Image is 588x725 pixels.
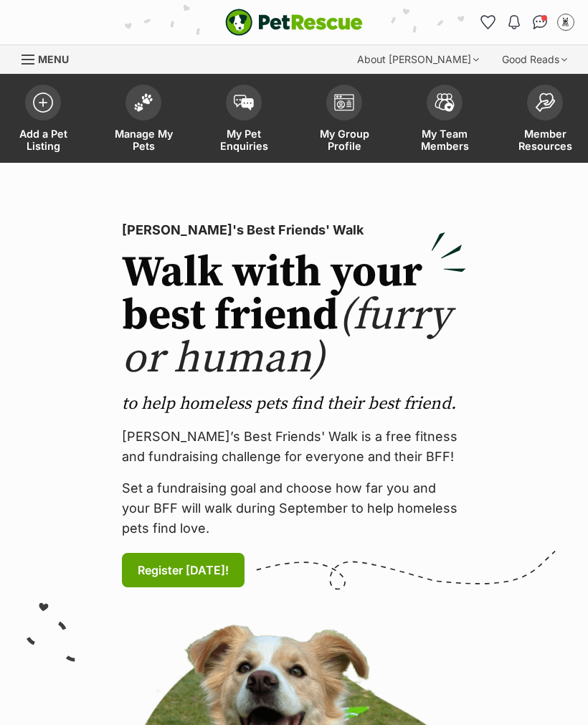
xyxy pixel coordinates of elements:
a: PetRescue [225,9,363,36]
a: Manage My Pets [93,77,194,163]
span: My Group Profile [312,128,376,152]
a: My Group Profile [294,77,394,163]
img: notifications-46538b983faf8c2785f20acdc204bb7945ddae34d4c08c2a6579f10ce5e182be.svg [508,15,520,29]
p: [PERSON_NAME]’s Best Friends' Walk is a free fitness and fundraising challenge for everyone and t... [122,427,466,467]
img: member-resources-icon-8e73f808a243e03378d46382f2149f9095a855e16c252ad45f914b54edf8863c.svg [535,93,555,112]
img: Urban Kittens Rescue Group profile pic [559,15,573,29]
img: pet-enquiries-icon-7e3ad2cf08bfb03b45e93fb7055b45f3efa6380592205ae92323e6603595dc1f.svg [234,95,254,110]
span: Add a Pet Listing [11,128,75,152]
img: manage-my-pets-icon-02211641906a0b7f246fdf0571729dbe1e7629f14944591b6c1af311fb30b64b.svg [133,93,153,112]
img: logo-e224e6f780fb5917bec1dbf3a21bbac754714ae5b6737aabdf751b685950b380.svg [225,9,363,36]
div: Good Reads [492,45,577,74]
span: Register [DATE]! [138,561,229,579]
a: Menu [22,45,79,71]
span: Member Resources [513,128,577,152]
img: chat-41dd97257d64d25036548639549fe6c8038ab92f7586957e7f3b1b290dea8141.svg [533,15,548,29]
p: Set a fundraising goal and choose how far you and your BFF will walk during September to help hom... [122,478,466,539]
ul: Account quick links [477,11,577,34]
img: team-members-icon-5396bd8760b3fe7c0b43da4ab00e1e3bb1a5d9ba89233759b79545d2d3fc5d0d.svg [435,93,455,112]
a: Favourites [477,11,500,34]
span: Menu [38,53,69,65]
p: [PERSON_NAME]'s Best Friends' Walk [122,220,466,240]
a: My Pet Enquiries [194,77,294,163]
p: to help homeless pets find their best friend. [122,392,466,415]
h2: Walk with your best friend [122,252,466,381]
button: My account [554,11,577,34]
a: Conversations [528,11,551,34]
img: group-profile-icon-3fa3cf56718a62981997c0bc7e787c4b2cf8bcc04b72c1350f741eb67cf2f40e.svg [334,94,354,111]
button: Notifications [503,11,526,34]
img: add-pet-listing-icon-0afa8454b4691262ce3f59096e99ab1cd57d4a30225e0717b998d2c9b9846f56.svg [33,93,53,113]
span: (furry or human) [122,289,451,386]
div: About [PERSON_NAME] [347,45,489,74]
span: My Pet Enquiries [212,128,276,152]
a: Register [DATE]! [122,553,245,587]
a: My Team Members [394,77,495,163]
span: Manage My Pets [111,128,176,152]
span: My Team Members [412,128,477,152]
